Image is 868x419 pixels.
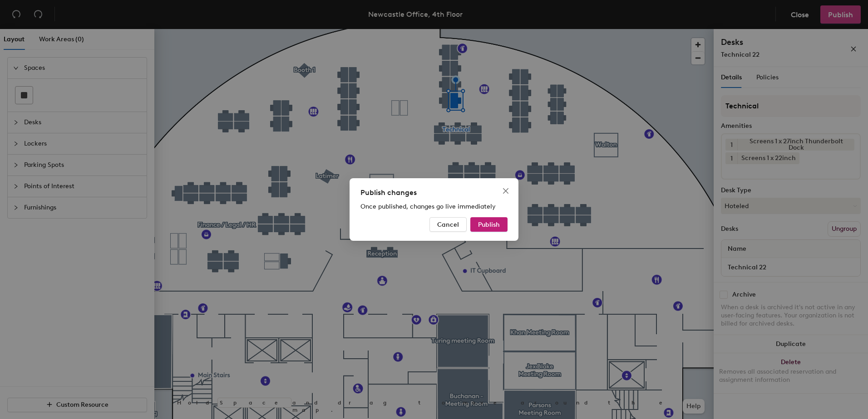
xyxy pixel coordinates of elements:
[498,184,513,198] button: Close
[360,187,508,198] div: Publish changes
[502,187,509,195] span: close
[478,221,500,229] span: Publish
[360,203,496,210] span: Once published, changes go live immediately
[429,217,467,232] button: Cancel
[437,221,459,229] span: Cancel
[470,217,508,232] button: Publish
[498,187,513,195] span: Close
